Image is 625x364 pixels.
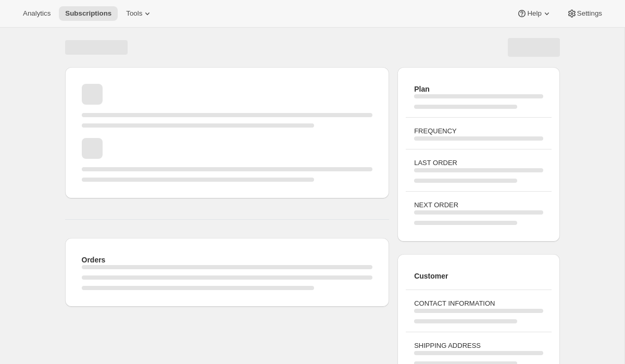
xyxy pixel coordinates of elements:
[414,200,543,210] h3: NEXT ORDER
[82,255,373,265] h2: Orders
[414,341,543,351] h3: SHIPPING ADDRESS
[577,9,602,18] span: Settings
[65,9,111,18] span: Subscriptions
[414,126,543,136] h3: FREQUENCY
[414,84,543,94] h2: Plan
[560,6,608,21] button: Settings
[414,158,543,168] h3: LAST ORDER
[17,6,57,21] button: Analytics
[126,9,142,18] span: Tools
[120,6,159,21] button: Tools
[510,6,558,21] button: Help
[23,9,51,18] span: Analytics
[414,298,543,309] h3: CONTACT INFORMATION
[414,271,543,281] h2: Customer
[59,6,118,21] button: Subscriptions
[527,9,541,18] span: Help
